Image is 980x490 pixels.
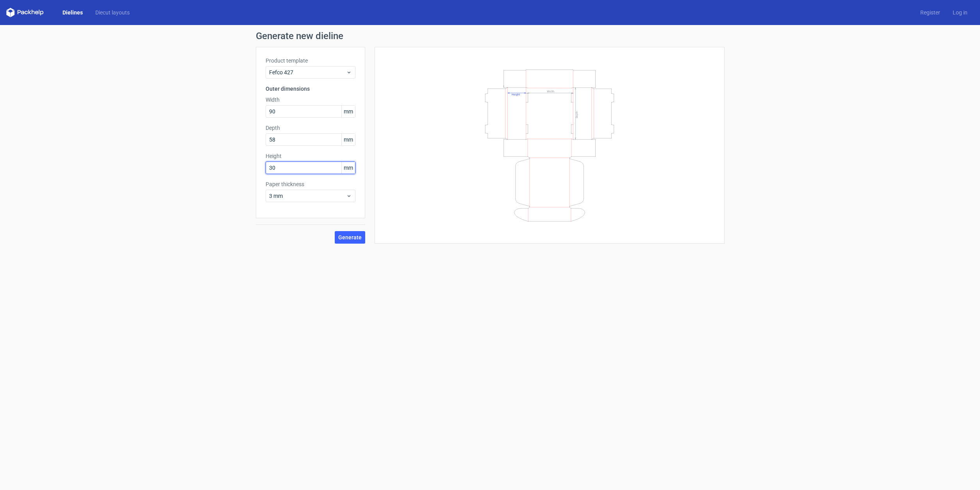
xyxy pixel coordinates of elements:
[338,235,362,240] span: Generate
[266,96,355,104] label: Width
[269,68,346,76] span: Fefco 427
[269,192,346,200] span: 3 mm
[266,57,355,65] label: Product template
[256,31,725,41] h1: Generate new dieline
[266,152,355,160] label: Height
[547,89,554,93] text: Width
[89,9,136,16] a: Diecut layouts
[575,111,578,118] text: Depth
[341,106,355,117] span: mm
[512,93,520,96] text: Height
[341,134,355,145] span: mm
[56,9,89,16] a: Dielines
[946,9,974,16] a: Log in
[266,85,355,93] h3: Outer dimensions
[914,9,946,16] a: Register
[266,124,355,132] label: Depth
[266,180,355,188] label: Paper thickness
[341,162,355,174] span: mm
[335,231,365,244] button: Generate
